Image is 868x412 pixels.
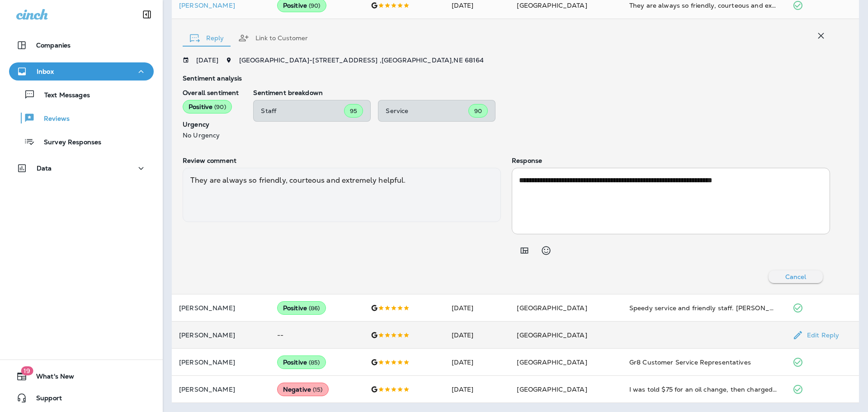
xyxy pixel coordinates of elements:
p: Text Messages [35,91,90,100]
p: Cancel [785,273,807,280]
td: [DATE] [444,294,510,322]
p: Overall sentiment [183,89,239,96]
button: Collapse Sidebar [134,5,160,24]
span: 90 [474,107,482,115]
button: Text Messages [9,85,154,104]
p: Survey Responses [35,138,101,147]
span: ( 86 ) [309,304,320,312]
button: Cancel [769,270,823,283]
div: Positive [277,301,326,315]
span: Support [27,394,62,405]
button: Reply [183,22,231,54]
span: [GEOGRAPHIC_DATA] [517,358,587,366]
p: [PERSON_NAME] [179,2,263,9]
p: Staff [261,107,344,114]
div: They are always so friendly, courteous and extremely helpful. [183,168,501,222]
p: Inbox [37,68,54,75]
td: -- [270,322,363,349]
p: [PERSON_NAME] [179,359,263,366]
p: [DATE] [196,57,218,64]
div: Click to view Customer Drawer [179,2,263,9]
button: Reviews [9,109,154,128]
span: 95 [350,107,357,115]
td: [DATE] [444,349,510,376]
button: Data [9,159,154,177]
span: [GEOGRAPHIC_DATA] [517,1,587,9]
td: [DATE] [444,376,510,403]
div: Gr8 Customer Service Representatives [629,358,778,367]
p: Reviews [35,115,70,123]
p: Companies [36,42,71,49]
span: ( 90 ) [214,103,226,111]
div: Positive [183,100,232,114]
span: [GEOGRAPHIC_DATA] [517,331,587,339]
button: Link to Customer [231,22,315,54]
div: Positive [277,355,326,369]
p: No Urgency [183,132,239,139]
p: Edit Reply [803,331,839,339]
p: Data [37,165,52,172]
p: [PERSON_NAME] [179,386,263,393]
p: Response [512,157,830,164]
p: Sentiment breakdown [253,89,830,96]
button: Inbox [9,62,154,81]
button: Select an emoji [537,242,555,260]
span: [GEOGRAPHIC_DATA] - [STREET_ADDRESS] , [GEOGRAPHIC_DATA] , NE 68164 [239,56,484,64]
span: ( 90 ) [309,2,321,9]
span: ( 85 ) [309,359,320,366]
span: What's New [27,373,74,384]
p: Service [386,107,468,114]
div: I was told $75 for an oil change, then charged an extra $10 for a filter without any notice or wh... [629,385,778,394]
div: Speedy service and friendly staff. Scott answered all my questions and helped me choose the best ... [629,303,778,313]
p: Sentiment analysis [183,75,830,82]
span: ( 15 ) [313,386,323,393]
span: [GEOGRAPHIC_DATA] [517,304,587,312]
p: [PERSON_NAME] [179,304,263,312]
p: Urgency [183,121,239,128]
button: 19What's New [9,367,154,385]
button: Support [9,389,154,407]
button: Add in a premade template [515,242,533,260]
p: [PERSON_NAME] [179,331,263,339]
td: [DATE] [444,322,510,349]
span: 19 [21,366,33,375]
button: Companies [9,36,154,54]
div: Negative [277,383,329,396]
p: Review comment [183,157,501,164]
button: Survey Responses [9,132,154,151]
div: They are always so friendly, courteous and extremely helpful. [629,1,778,10]
span: [GEOGRAPHIC_DATA] [517,385,587,393]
